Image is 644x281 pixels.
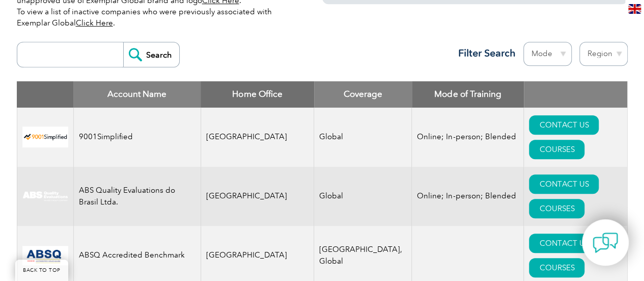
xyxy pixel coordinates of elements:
[412,108,524,167] td: Online; In-person; Blended
[529,234,599,253] a: CONTACT US
[73,167,201,226] td: ABS Quality Evaluations do Brasil Ltda.
[529,174,599,194] a: CONTACT US
[73,81,201,108] th: Account Name: activate to sort column descending
[628,4,641,14] img: en
[593,230,618,256] img: contact-chat.png
[201,167,314,226] td: [GEOGRAPHIC_DATA]
[15,260,68,281] a: BACK TO TOP
[529,115,599,135] a: CONTACT US
[73,108,201,167] td: 9001Simplified
[123,42,179,67] input: Search
[22,246,68,265] img: cc24547b-a6e0-e911-a812-000d3a795b83-logo.png
[201,81,314,108] th: Home Office: activate to sort column ascending
[314,167,412,226] td: Global
[529,140,584,159] a: COURSES
[314,81,412,108] th: Coverage: activate to sort column ascending
[22,126,68,147] img: 37c9c059-616f-eb11-a812-002248153038-logo.png
[201,108,314,167] td: [GEOGRAPHIC_DATA]
[529,258,584,277] a: COURSES
[452,47,516,60] h3: Filter Search
[412,167,524,226] td: Online; In-person; Blended
[524,81,627,108] th: : activate to sort column ascending
[76,18,113,28] a: Click Here
[412,81,524,108] th: Mode of Training: activate to sort column ascending
[314,108,412,167] td: Global
[22,191,68,202] img: c92924ac-d9bc-ea11-a814-000d3a79823d-logo.jpg
[529,199,584,218] a: COURSES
